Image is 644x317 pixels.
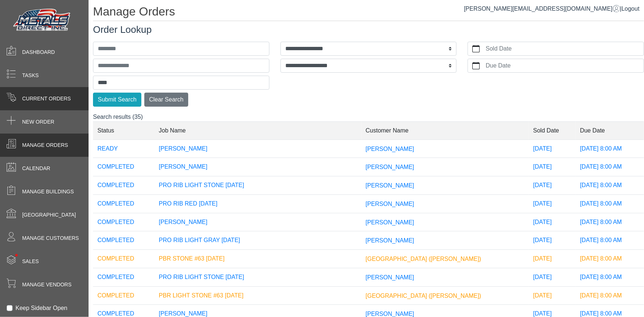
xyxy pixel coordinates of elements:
svg: calendar [472,62,480,69]
img: Metals Direct Inc Logo [11,7,74,34]
span: [PERSON_NAME] [366,311,414,317]
button: Submit Search [93,93,141,107]
td: Due Date [576,121,644,139]
td: [DATE] 8:00 AM [576,139,644,158]
td: [DATE] [529,268,576,286]
span: Current Orders [22,95,71,103]
td: [DATE] 8:00 AM [576,213,644,231]
td: [DATE] [529,213,576,231]
td: COMPLETED [93,286,154,305]
button: Clear Search [144,93,188,107]
td: [DATE] 8:00 AM [576,231,644,250]
td: [DATE] [529,139,576,158]
td: [DATE] [529,231,576,250]
span: [PERSON_NAME] [366,274,414,280]
td: PRO RIB LIGHT GRAY [DATE] [154,231,361,250]
span: [PERSON_NAME] [366,145,414,152]
td: [DATE] [529,158,576,176]
td: COMPLETED [93,250,154,268]
span: [PERSON_NAME] [366,182,414,189]
td: PBR LIGHT STONE #63 [DATE] [154,286,361,305]
span: Manage Vendors [22,281,72,289]
td: [DATE] 8:00 AM [576,250,644,268]
span: [GEOGRAPHIC_DATA] ([PERSON_NAME]) [366,292,481,299]
svg: calendar [472,45,480,52]
span: Logout [621,6,640,12]
span: Tasks [22,72,39,79]
td: COMPLETED [93,231,154,250]
td: PRO RIB LIGHT STONE [DATE] [154,268,361,286]
td: Customer Name [361,121,529,139]
label: Due Date [484,59,644,72]
td: [DATE] 8:00 AM [576,176,644,195]
td: [DATE] 8:00 AM [576,268,644,286]
span: Manage Orders [22,141,68,149]
span: Manage Customers [22,234,79,242]
h1: Manage Orders [93,4,644,21]
div: | [464,4,640,13]
td: COMPLETED [93,158,154,176]
span: Calendar [22,165,50,172]
td: [PERSON_NAME] [154,158,361,176]
td: Job Name [154,121,361,139]
td: [DATE] 8:00 AM [576,194,644,213]
a: [PERSON_NAME][EMAIL_ADDRESS][DOMAIN_NAME] [464,6,620,12]
button: calendar [468,59,484,72]
td: [PERSON_NAME] [154,213,361,231]
td: [PERSON_NAME] [154,139,361,158]
span: [PERSON_NAME] [366,219,414,225]
span: [PERSON_NAME] [366,237,414,244]
td: [DATE] 8:00 AM [576,158,644,176]
td: [DATE] [529,194,576,213]
td: PRO RIB RED [DATE] [154,194,361,213]
td: [DATE] [529,176,576,195]
span: [GEOGRAPHIC_DATA] ([PERSON_NAME]) [366,256,481,262]
span: Dashboard [22,48,55,56]
td: COMPLETED [93,176,154,195]
td: Status [93,121,154,139]
h3: Order Lookup [93,24,644,35]
td: [DATE] 8:00 AM [576,286,644,305]
span: • [7,243,26,267]
td: Sold Date [529,121,576,139]
button: calendar [468,42,484,55]
span: [PERSON_NAME] [366,164,414,170]
label: Sold Date [484,42,644,55]
span: Sales [22,258,39,265]
span: New Order [22,118,54,126]
td: COMPLETED [93,268,154,286]
span: Manage Buildings [22,188,74,196]
td: COMPLETED [93,194,154,213]
td: READY [93,139,154,158]
span: [PERSON_NAME] [366,201,414,207]
td: [DATE] [529,250,576,268]
label: Keep Sidebar Open [16,304,68,313]
td: PBR STONE #63 [DATE] [154,250,361,268]
td: PRO RIB LIGHT STONE [DATE] [154,176,361,195]
td: [DATE] [529,286,576,305]
td: COMPLETED [93,213,154,231]
span: [GEOGRAPHIC_DATA] [22,211,76,219]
